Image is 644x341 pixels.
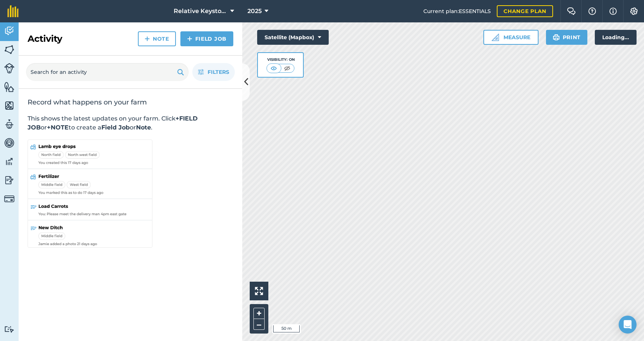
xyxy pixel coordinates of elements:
img: svg+xml;base64,PD94bWwgdmVyc2lvbj0iMS4wIiBlbmNvZGluZz0idXRmLTgiPz4KPCEtLSBHZW5lcmF0b3I6IEFkb2JlIE... [4,194,15,204]
input: Search for an activity [26,63,189,81]
img: svg+xml;base64,PD94bWwgdmVyc2lvbj0iMS4wIiBlbmNvZGluZz0idXRmLTgiPz4KPCEtLSBHZW5lcmF0b3I6IEFkb2JlIE... [4,156,15,167]
img: svg+xml;base64,PHN2ZyB4bWxucz0iaHR0cDovL3d3dy53My5vcmcvMjAwMC9zdmciIHdpZHRoPSI1NiIgaGVpZ2h0PSI2MC... [4,81,15,93]
img: fieldmargin Logo [7,5,19,17]
button: + [253,308,265,319]
a: Change plan [497,5,553,17]
img: svg+xml;base64,PD94bWwgdmVyc2lvbj0iMS4wIiBlbmNvZGluZz0idXRmLTgiPz4KPCEtLSBHZW5lcmF0b3I6IEFkb2JlIE... [4,25,15,37]
img: svg+xml;base64,PHN2ZyB4bWxucz0iaHR0cDovL3d3dy53My5vcmcvMjAwMC9zdmciIHdpZHRoPSI1NiIgaGVpZ2h0PSI2MC... [4,44,15,55]
h2: Activity [28,33,62,45]
img: A question mark icon [588,7,597,15]
img: svg+xml;base64,PHN2ZyB4bWxucz0iaHR0cDovL3d3dy53My5vcmcvMjAwMC9zdmciIHdpZHRoPSI1MCIgaGVpZ2h0PSI0MC... [282,65,292,72]
button: – [253,319,265,330]
img: A cog icon [629,7,638,15]
img: svg+xml;base64,PD94bWwgdmVyc2lvbj0iMS4wIiBlbmNvZGluZz0idXRmLTgiPz4KPCEtLSBHZW5lcmF0b3I6IEFkb2JlIE... [4,119,15,130]
div: Visibility: On [266,57,295,63]
img: svg+xml;base64,PHN2ZyB4bWxucz0iaHR0cDovL3d3dy53My5vcmcvMjAwMC9zdmciIHdpZHRoPSI1NiIgaGVpZ2h0PSI2MC... [4,100,15,111]
strong: +NOTE [47,124,69,131]
button: Measure [483,30,539,45]
span: Relative Keystone Farm [174,7,227,16]
img: svg+xml;base64,PHN2ZyB4bWxucz0iaHR0cDovL3d3dy53My5vcmcvMjAwMC9zdmciIHdpZHRoPSIxNyIgaGVpZ2h0PSIxNy... [609,7,617,16]
img: svg+xml;base64,PD94bWwgdmVyc2lvbj0iMS4wIiBlbmNvZGluZz0idXRmLTgiPz4KPCEtLSBHZW5lcmF0b3I6IEFkb2JlIE... [4,137,15,148]
img: svg+xml;base64,PHN2ZyB4bWxucz0iaHR0cDovL3d3dy53My5vcmcvMjAwMC9zdmciIHdpZHRoPSIxOSIgaGVpZ2h0PSIyNC... [553,33,560,42]
div: Open Intercom Messenger [619,316,637,334]
img: svg+xml;base64,PD94bWwgdmVyc2lvbj0iMS4wIiBlbmNvZGluZz0idXRmLTgiPz4KPCEtLSBHZW5lcmF0b3I6IEFkb2JlIE... [4,175,15,186]
p: This shows the latest updates on your farm. Click or to create a or . [28,114,233,132]
img: svg+xml;base64,PHN2ZyB4bWxucz0iaHR0cDovL3d3dy53My5vcmcvMjAwMC9zdmciIHdpZHRoPSIxOSIgaGVpZ2h0PSIyNC... [177,68,184,76]
img: svg+xml;base64,PD94bWwgdmVyc2lvbj0iMS4wIiBlbmNvZGluZz0idXRmLTgiPz4KPCEtLSBHZW5lcmF0b3I6IEFkb2JlIE... [4,63,15,73]
img: svg+xml;base64,PHN2ZyB4bWxucz0iaHR0cDovL3d3dy53My5vcmcvMjAwMC9zdmciIHdpZHRoPSI1MCIgaGVpZ2h0PSI0MC... [269,65,278,72]
img: Ruler icon [492,34,499,41]
button: Print [546,30,588,45]
span: Current plan : ESSENTIALS [423,7,491,15]
span: Filters [208,68,229,76]
img: Four arrows, one pointing top left, one top right, one bottom right and the last bottom left [255,287,263,295]
div: Loading... [595,30,637,45]
button: Filters [192,63,235,81]
img: Two speech bubbles overlapping with the left bubble in the forefront [567,7,576,15]
span: 2025 [247,7,262,16]
a: Field Job [180,31,233,46]
img: svg+xml;base64,PD94bWwgdmVyc2lvbj0iMS4wIiBlbmNvZGluZz0idXRmLTgiPz4KPCEtLSBHZW5lcmF0b3I6IEFkb2JlIE... [4,326,15,333]
strong: Note [136,124,151,131]
img: svg+xml;base64,PHN2ZyB4bWxucz0iaHR0cDovL3d3dy53My5vcmcvMjAwMC9zdmciIHdpZHRoPSIxNCIgaGVpZ2h0PSIyNC... [187,34,192,43]
strong: Field Job [101,124,130,131]
a: Note [138,31,176,46]
img: svg+xml;base64,PHN2ZyB4bWxucz0iaHR0cDovL3d3dy53My5vcmcvMjAwMC9zdmciIHdpZHRoPSIxNCIgaGVpZ2h0PSIyNC... [145,34,150,43]
button: Satellite (Mapbox) [257,30,329,45]
h2: Record what happens on your farm [28,98,233,107]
